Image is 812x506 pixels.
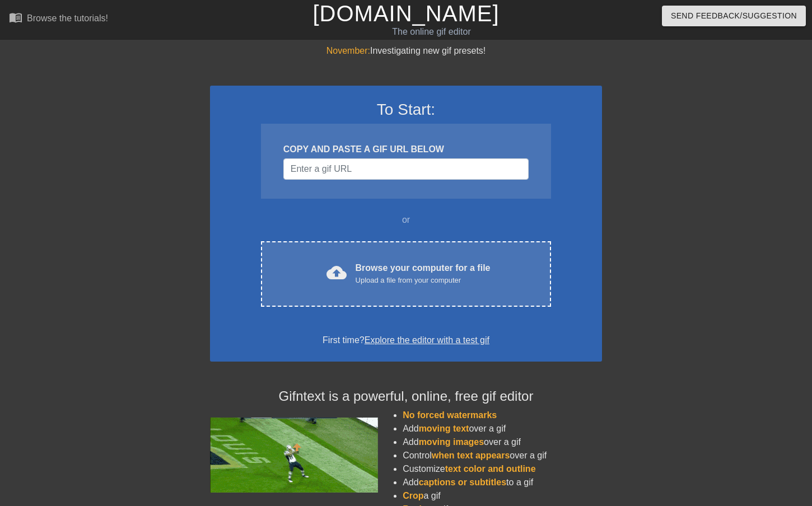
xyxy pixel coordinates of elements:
[210,388,602,405] h4: Gifntext is a powerful, online, free gif editor
[671,9,797,23] span: Send Feedback/Suggestion
[403,435,602,449] li: Add over a gif
[419,424,469,433] span: moving text
[225,334,587,347] div: First time?
[326,46,370,55] span: November:
[9,11,22,24] span: menu_book
[356,275,491,286] div: Upload a file from your computer
[225,100,587,119] h3: To Start:
[312,1,499,26] a: [DOMAIN_NAME]
[210,44,602,58] div: Investigating new gif presets!
[403,462,602,476] li: Customize
[403,422,602,435] li: Add over a gif
[403,449,602,462] li: Control over a gif
[210,418,378,493] img: football_small.gif
[9,11,108,28] a: Browse the tutorials!
[356,261,491,286] div: Browse your computer for a file
[432,451,510,460] span: when text appears
[419,477,506,487] span: captions or subtitles
[403,410,497,420] span: No forced watermarks
[365,335,489,345] a: Explore the editor with a test gif
[445,464,536,474] span: text color and outline
[403,491,423,500] span: Crop
[283,143,529,156] div: COPY AND PASTE A GIF URL BELOW
[403,476,602,489] li: Add to a gif
[276,25,586,39] div: The online gif editor
[419,437,484,447] span: moving images
[403,489,602,503] li: a gif
[27,13,108,23] div: Browse the tutorials!
[239,213,573,227] div: or
[662,6,806,26] button: Send Feedback/Suggestion
[283,158,529,180] input: Username
[326,263,347,283] span: cloud_upload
